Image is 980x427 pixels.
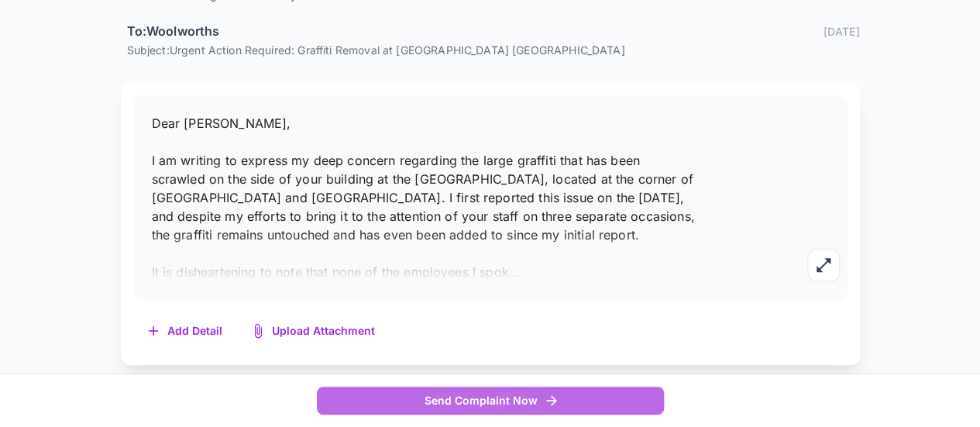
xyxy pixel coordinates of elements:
[127,22,220,42] h6: To: Woolworths
[133,315,238,347] button: Add Detail
[127,42,860,58] p: Subject: Urgent Action Required: Graffiti Removal at [GEOGRAPHIC_DATA] [GEOGRAPHIC_DATA]
[824,23,860,40] p: [DATE]
[509,264,521,280] span: ...
[317,387,664,415] button: Send Complaint Now
[238,315,390,347] button: Upload Attachment
[152,115,695,280] span: Dear [PERSON_NAME], I am writing to express my deep concern regarding the large graffiti that has...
